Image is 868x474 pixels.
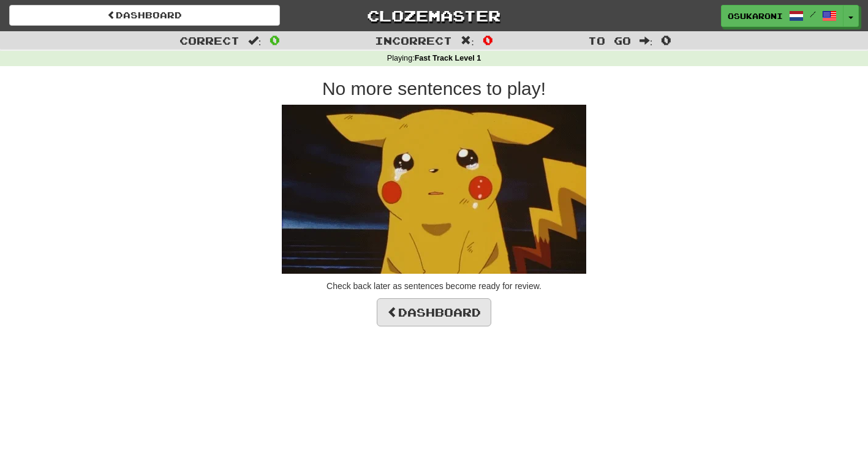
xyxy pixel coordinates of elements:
[85,280,783,292] p: Check back later as sentences become ready for review.
[179,34,240,47] span: Correct
[375,34,452,47] span: Incorrect
[85,78,783,99] h2: No more sentences to play!
[728,10,783,21] span: Osukaroni
[810,10,816,18] span: /
[661,32,671,47] span: 0
[270,32,280,47] span: 0
[248,36,262,46] span: :
[9,5,280,26] a: Dashboard
[298,5,569,26] a: Clozemaster
[415,54,481,62] strong: Fast Track Level 1
[721,5,843,27] a: Osukaroni /
[282,105,586,274] img: sad-pikachu.gif
[461,36,474,46] span: :
[377,298,491,326] a: Dashboard
[483,32,493,47] span: 0
[588,34,631,47] span: To go
[640,36,653,46] span: :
